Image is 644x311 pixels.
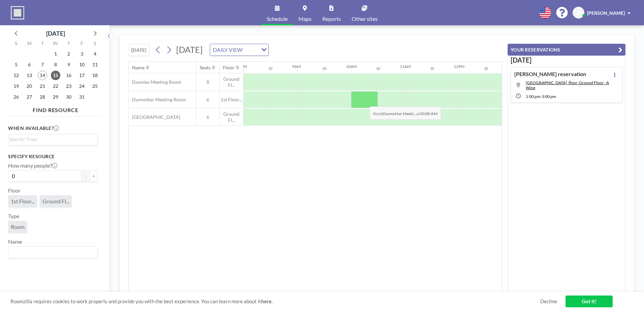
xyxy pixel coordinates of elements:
span: Other sites [352,16,378,22]
span: Monday, October 20, 2025 [25,81,34,91]
span: Friday, October 10, 2025 [77,60,87,69]
label: Floor [8,187,21,194]
span: Ground Fl... [42,198,69,204]
span: 1:00 PM [526,94,540,99]
div: 11AM [400,64,411,69]
span: Thursday, October 9, 2025 [64,60,73,69]
span: [GEOGRAPHIC_DATA] [129,114,180,120]
span: 6 [196,114,219,120]
span: Tuesday, October 28, 2025 [38,92,47,102]
span: Wednesday, October 29, 2025 [51,92,60,102]
span: Sunday, October 5, 2025 [11,60,21,69]
h4: FIND RESOURCE [8,104,103,113]
div: 30 [322,66,326,71]
h4: [PERSON_NAME] reservation [514,71,586,77]
span: Saturday, October 4, 2025 [90,49,100,59]
span: Wednesday, October 15, 2025 [51,71,60,80]
span: 8 [196,79,219,85]
div: Search for option [210,44,268,56]
span: 6 [196,97,219,103]
div: Floor [223,65,234,71]
span: Roomzilla requires cookies to work properly and provide you with the best experience. You can lea... [10,298,540,305]
span: Maps [298,16,312,22]
span: Thursday, October 16, 2025 [64,71,73,80]
span: Ground Fl... [220,76,243,88]
span: Ground Fl... [220,111,243,123]
span: Schedule [267,16,288,22]
div: 9AM [292,64,301,69]
button: YOUR RESERVATIONS [508,44,625,56]
button: + [90,170,98,182]
div: S [10,40,23,48]
div: 30 [484,66,488,71]
span: Friday, October 31, 2025 [77,92,87,102]
span: Room [11,223,25,230]
label: How many people? [8,162,57,169]
div: 12PM [454,64,464,69]
span: - [540,94,542,99]
span: Monday, October 13, 2025 [25,71,34,80]
div: 30 [376,66,380,71]
input: Search for option [9,248,94,257]
div: W [49,40,62,48]
div: Search for option [8,134,97,144]
span: Loirston Meeting Room, floor: Ground Floor - A Wing [526,80,609,90]
a: Decline [540,298,557,305]
div: Seats [200,65,211,71]
span: Thursday, October 30, 2025 [64,92,73,102]
span: [PERSON_NAME] [587,10,625,16]
div: 10AM [346,64,357,69]
span: Sunday, October 26, 2025 [11,92,21,102]
span: 3:00 PM [542,94,556,99]
span: Book at [369,106,441,120]
div: M [23,40,36,48]
span: Tuesday, October 7, 2025 [38,60,47,69]
button: - [82,170,90,182]
div: 30 [430,66,434,71]
span: Tuesday, October 14, 2025 [38,71,47,80]
span: Tuesday, October 21, 2025 [38,81,47,91]
label: Type [8,213,19,219]
button: [DATE] [128,44,150,56]
span: Saturday, October 18, 2025 [90,71,100,80]
div: Name [132,65,144,71]
span: Wednesday, October 22, 2025 [51,81,60,91]
span: Monday, October 27, 2025 [25,92,34,102]
span: DAILY VIEW [212,45,244,54]
img: organization-logo [11,6,24,20]
label: Name [8,238,22,245]
div: 30 [268,66,272,71]
span: Wednesday, October 8, 2025 [51,60,60,69]
span: Thursday, October 2, 2025 [64,49,73,59]
div: Search for option [8,247,97,258]
h3: Specify resource [8,153,98,160]
span: Reports [322,16,341,22]
input: Search for option [9,136,94,143]
span: Monday, October 6, 2025 [25,60,34,69]
span: Sunday, October 12, 2025 [11,71,21,80]
span: Saturday, October 25, 2025 [90,81,100,91]
span: Friday, October 24, 2025 [77,81,87,91]
span: SI [577,10,581,16]
div: T [36,40,49,48]
span: Wednesday, October 1, 2025 [51,49,60,59]
span: 1st Floor... [11,198,34,204]
div: T [62,40,75,48]
h3: [DATE] [511,56,622,64]
div: F [75,40,88,48]
b: Dunnottar Meeti... [383,111,416,116]
span: 1st Floor... [220,97,243,103]
span: [DATE] [176,44,203,55]
a: here. [261,298,272,304]
span: Doonies Meeting Room [129,79,181,85]
input: Search for option [245,45,257,54]
b: 10:00 AM [420,111,438,116]
span: Dunnottar Meeting Room [129,97,186,103]
span: Friday, October 3, 2025 [77,49,87,59]
div: [DATE] [46,29,65,38]
div: S [88,40,101,48]
span: Thursday, October 23, 2025 [64,81,73,91]
span: Sunday, October 19, 2025 [11,81,21,91]
span: Friday, October 17, 2025 [77,71,87,80]
span: Saturday, October 11, 2025 [90,60,100,69]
